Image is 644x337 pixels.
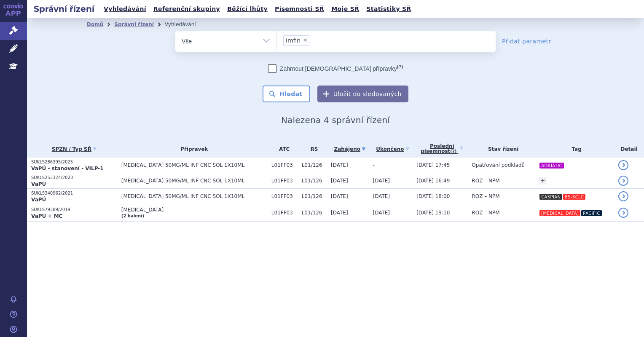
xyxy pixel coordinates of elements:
[271,193,298,199] span: L01FF03
[263,86,310,102] button: Hledat
[581,210,601,216] i: PACIFIC
[286,37,301,43] span: imfin
[31,166,104,171] strong: VaPÚ - stanovení - VILP-1
[472,178,499,184] span: ROZ – NPM
[331,143,368,155] a: Zahájeno
[87,21,103,27] a: Domů
[416,140,467,158] a: Poslednípísemnost(?)
[165,18,207,31] li: Vyhledávání
[302,178,327,184] span: L01/126
[31,197,46,203] strong: VaPÚ
[302,162,327,168] span: L01/126
[373,143,412,155] a: Ukončeno
[117,140,267,158] th: Přípravek
[31,143,117,155] a: SPZN / Typ SŘ
[618,208,628,218] a: detail
[539,194,562,200] i: CASPIAN
[31,207,117,213] p: SUKLS79389/2019
[302,210,327,216] span: L01/126
[535,140,614,158] th: Tag
[416,210,450,216] span: [DATE] 19:10
[27,3,101,15] h2: Správní řízení
[373,178,390,184] span: [DATE]
[329,3,362,15] a: Moje SŘ
[502,37,551,45] a: Přidat parametr
[364,3,413,15] a: Statistiky SŘ
[271,178,298,184] span: L01FF03
[397,64,403,70] abbr: (?)
[539,210,580,216] i: [MEDICAL_DATA]
[31,175,117,181] p: SUKLS253324/2023
[373,162,374,168] span: -
[618,176,628,186] a: detail
[31,190,117,196] p: SUKLS340962/2021
[121,162,267,168] span: [MEDICAL_DATA] 50MG/ML INF CNC SOL 1X10ML
[331,162,348,168] span: [DATE]
[373,193,390,199] span: [DATE]
[331,210,348,216] span: [DATE]
[467,140,535,158] th: Stav řízení
[31,181,46,187] strong: VaPÚ
[298,140,327,158] th: RS
[416,178,450,184] span: [DATE] 16:49
[472,193,499,199] span: ROZ – NPM
[272,3,327,15] a: Písemnosti SŘ
[268,64,403,73] label: Zahrnout [DEMOGRAPHIC_DATA] přípravky
[373,210,390,216] span: [DATE]
[317,86,408,102] button: Uložit do sledovaných
[331,178,348,184] span: [DATE]
[472,210,499,216] span: ROZ – NPM
[151,3,223,15] a: Referenční skupiny
[31,159,117,165] p: SUKLS286395/2025
[539,177,547,185] a: +
[303,37,308,43] span: ×
[271,162,298,168] span: L01FF03
[31,213,62,219] strong: VaPÚ + MC
[302,193,327,199] span: L01/126
[121,178,267,184] span: [MEDICAL_DATA] 50MG/ML INF CNC SOL 1X10ML
[618,191,628,201] a: detail
[121,214,144,218] a: (2 balení)
[614,140,644,158] th: Detail
[563,194,585,200] i: ES-SCLC
[539,163,564,168] i: ADRIATIC
[271,210,298,216] span: L01FF03
[121,193,267,199] span: [MEDICAL_DATA] 50MG/ML INF CNC SOL 1X10ML
[121,207,267,213] span: [MEDICAL_DATA]
[416,162,450,168] span: [DATE] 17:45
[472,162,525,168] span: Opatřování podkladů
[114,21,154,27] a: Správní řízení
[281,115,390,125] span: Nalezena 4 správní řízení
[101,3,149,15] a: Vyhledávání
[267,140,298,158] th: ATC
[416,193,450,199] span: [DATE] 18:00
[312,35,317,45] input: imfin
[225,3,270,15] a: Běžící lhůty
[331,193,348,199] span: [DATE]
[618,160,628,170] a: detail
[450,149,456,154] abbr: (?)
